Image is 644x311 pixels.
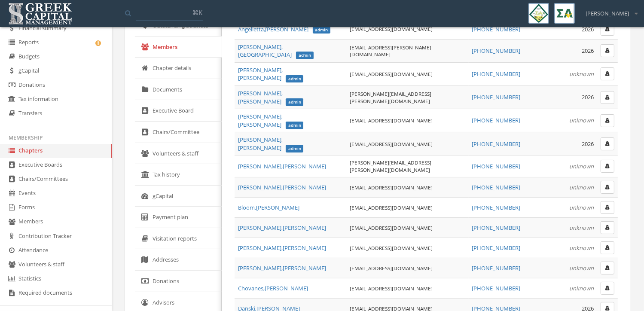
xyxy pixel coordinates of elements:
[350,224,433,231] a: [EMAIL_ADDRESS][DOMAIN_NAME]
[350,184,433,191] a: [EMAIL_ADDRESS][DOMAIN_NAME]
[238,284,308,292] span: Chovanes , [PERSON_NAME]
[569,204,594,211] em: unknown
[569,183,594,191] em: unknown
[238,264,326,272] a: [PERSON_NAME],[PERSON_NAME]
[238,25,330,33] a: Angelletta,[PERSON_NAME]admin
[238,224,326,232] a: [PERSON_NAME],[PERSON_NAME]
[238,244,326,252] a: [PERSON_NAME],[PERSON_NAME]
[350,285,433,292] a: [EMAIL_ADDRESS][DOMAIN_NAME]
[238,183,326,191] span: [PERSON_NAME] , [PERSON_NAME]
[238,284,308,292] a: Chovanes,[PERSON_NAME]
[350,117,433,124] a: [EMAIL_ADDRESS][DOMAIN_NAME]
[238,162,326,170] a: [PERSON_NAME],[PERSON_NAME]
[238,204,299,211] span: Bloom , [PERSON_NAME]
[238,113,303,128] span: [PERSON_NAME] , [PERSON_NAME]
[472,162,521,170] a: [PHONE_NUMBER]
[569,224,594,232] em: unknown
[569,162,594,170] em: unknown
[569,244,594,252] em: unknown
[350,44,431,58] a: [EMAIL_ADDRESS][PERSON_NAME][DOMAIN_NAME]
[135,143,222,165] a: Volunteers & staff
[542,132,597,155] td: 2026
[238,43,314,59] span: [PERSON_NAME] , [GEOGRAPHIC_DATA]
[350,140,433,147] a: [EMAIL_ADDRESS][DOMAIN_NAME]
[569,70,594,78] em: unknown
[313,26,331,34] span: admin
[135,271,222,292] a: Donations
[542,86,597,109] td: 2026
[238,43,314,59] a: [PERSON_NAME],[GEOGRAPHIC_DATA]admin
[238,224,326,232] span: [PERSON_NAME] , [PERSON_NAME]
[569,116,594,124] em: unknown
[472,140,521,148] a: [PHONE_NUMBER]
[135,58,222,79] a: Chapter details
[135,37,222,58] a: Members
[135,186,222,207] a: gCapital
[286,122,304,129] span: admin
[472,264,521,272] a: [PHONE_NUMBER]
[350,204,433,211] a: [EMAIL_ADDRESS][DOMAIN_NAME]
[296,52,314,59] span: admin
[238,264,326,272] span: [PERSON_NAME] , [PERSON_NAME]
[569,284,594,292] em: unknown
[135,100,222,122] a: Executive Board
[286,98,304,106] span: admin
[350,25,433,32] a: [EMAIL_ADDRESS][DOMAIN_NAME]
[238,244,326,252] span: [PERSON_NAME] , [PERSON_NAME]
[586,9,629,18] span: [PERSON_NAME]
[238,136,303,152] span: [PERSON_NAME] , [PERSON_NAME]
[135,164,222,186] a: Tax history
[135,249,222,271] a: Addresses
[238,113,303,128] a: [PERSON_NAME],[PERSON_NAME]admin
[542,19,597,39] td: 2026
[472,116,521,124] a: [PHONE_NUMBER]
[472,93,521,101] a: [PHONE_NUMBER]
[286,75,304,83] span: admin
[542,39,597,62] td: 2026
[472,224,521,232] a: [PHONE_NUMBER]
[350,70,433,77] a: [EMAIL_ADDRESS][DOMAIN_NAME]
[238,25,330,33] span: Angelletta , [PERSON_NAME]
[238,204,299,211] a: Bloom,[PERSON_NAME]
[135,228,222,250] a: Visitation reports
[472,183,521,191] a: [PHONE_NUMBER]
[238,66,303,82] span: [PERSON_NAME] , [PERSON_NAME]
[238,89,303,105] a: [PERSON_NAME],[PERSON_NAME]admin
[286,145,304,152] span: admin
[472,70,521,78] a: [PHONE_NUMBER]
[135,207,222,228] a: Payment plan
[350,159,431,173] a: [PERSON_NAME][EMAIL_ADDRESS][PERSON_NAME][DOMAIN_NAME]
[472,244,521,252] a: [PHONE_NUMBER]
[569,264,594,272] em: unknown
[472,204,521,211] a: [PHONE_NUMBER]
[472,25,521,33] a: [PHONE_NUMBER]
[192,8,202,17] span: ⌘K
[135,122,222,143] a: Chairs/Committee
[238,66,303,82] a: [PERSON_NAME],[PERSON_NAME]admin
[350,265,433,271] a: [EMAIL_ADDRESS][DOMAIN_NAME]
[350,90,431,104] a: [PERSON_NAME][EMAIL_ADDRESS][PERSON_NAME][DOMAIN_NAME]
[472,47,521,55] a: [PHONE_NUMBER]
[238,89,303,105] span: [PERSON_NAME] , [PERSON_NAME]
[580,3,638,18] div: [PERSON_NAME]
[238,183,326,191] a: [PERSON_NAME],[PERSON_NAME]
[238,162,326,170] span: [PERSON_NAME] , [PERSON_NAME]
[472,284,521,292] a: [PHONE_NUMBER]
[238,136,303,152] a: [PERSON_NAME],[PERSON_NAME]admin
[350,244,433,251] a: [EMAIL_ADDRESS][DOMAIN_NAME]
[135,79,222,101] a: Documents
